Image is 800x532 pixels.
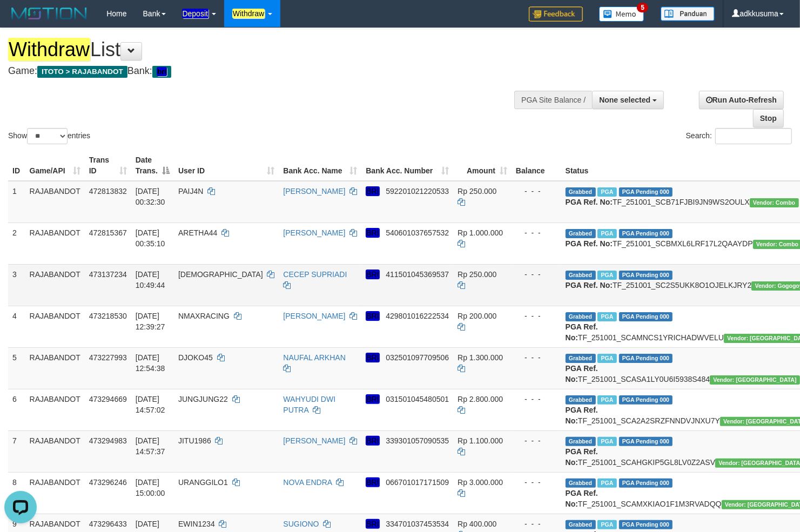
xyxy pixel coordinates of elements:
b: PGA Ref. No: [566,447,598,467]
button: Open LiveChat chat widget [4,4,37,37]
h1: List [8,39,522,60]
td: 6 [8,389,25,430]
input: Search: [715,128,792,144]
img: panduan.png [661,6,715,21]
span: Grabbed [566,229,596,238]
em: BRI [366,270,379,279]
span: ARETHA44 [178,228,217,237]
b: PGA Ref. No: [566,406,598,425]
select: Showentries [27,128,68,144]
div: - - - [516,394,557,405]
span: 473294669 [89,395,127,403]
span: 473296433 [89,520,127,528]
span: 5 [637,3,648,12]
img: Feedback.jpg [529,6,583,22]
span: Rp 2.800.000 [458,395,503,403]
em: bri [157,67,167,76]
span: PGA Pending [619,520,673,529]
span: Vendor URL: https://secure11.1velocity.biz [750,198,799,207]
span: 472813832 [89,187,127,196]
span: Rp 200.000 [458,312,496,320]
a: [PERSON_NAME] [283,436,345,445]
th: Bank Acc. Name: activate to sort column ascending [279,150,361,181]
span: Marked by adkakmal [597,312,616,321]
div: - - - [516,227,557,238]
span: Marked by adkakmal [597,354,616,363]
div: - - - [516,269,557,280]
td: RAJABANDOT [25,181,85,223]
td: RAJABANDOT [25,306,85,347]
b: PGA Ref. No: [566,322,598,342]
th: Bank Acc. Number: activate to sort column ascending [361,150,453,181]
em: BRI [366,311,379,321]
span: Copy 592201021220533 to clipboard [386,187,449,196]
span: Rp 3.000.000 [458,478,503,487]
a: [PERSON_NAME] [283,312,345,320]
div: - - - [516,477,557,488]
span: 473137234 [89,270,127,279]
span: DJOKO45 [178,353,213,362]
a: [PERSON_NAME] [283,228,345,237]
span: Rp 1.300.000 [458,353,503,362]
div: - - - [516,186,557,197]
span: [DATE] 12:39:27 [136,312,165,331]
th: Trans ID: activate to sort column ascending [85,150,131,181]
span: [DATE] 12:54:38 [136,353,165,373]
td: 8 [8,472,25,514]
span: ITOTO > RAJABANDOT [37,66,127,78]
span: Marked by adkZulham [597,187,616,197]
span: Grabbed [566,520,596,529]
div: - - - [516,435,557,446]
td: RAJABANDOT [25,264,85,306]
span: 473218530 [89,312,127,320]
span: Rp 1.000.000 [458,228,503,237]
span: Copy 066701017171509 to clipboard [386,478,449,487]
span: Vendor URL: https://secure10.1velocity.biz [710,375,800,385]
em: Withdraw [232,9,265,18]
span: PGA Pending [619,354,673,363]
td: 4 [8,306,25,347]
th: Game/API: activate to sort column ascending [25,150,85,181]
span: Rp 400.000 [458,520,496,528]
td: 2 [8,223,25,264]
b: PGA Ref. No: [566,239,613,248]
a: NAUFAL ARKHAN [283,353,345,362]
th: Date Trans.: activate to sort column descending [131,150,174,181]
em: BRI [366,436,379,446]
label: Search: [686,128,792,144]
span: Copy 429801016222534 to clipboard [386,312,449,320]
span: PGA Pending [619,312,673,321]
td: 7 [8,430,25,472]
td: 5 [8,347,25,389]
em: BRI [366,519,379,529]
span: Marked by adkakmal [597,437,616,446]
span: Grabbed [566,479,596,488]
td: RAJABANDOT [25,472,85,514]
span: PGA Pending [619,229,673,238]
span: [DEMOGRAPHIC_DATA] [178,270,263,279]
span: [DATE] 00:32:30 [136,187,165,206]
button: None selected [592,91,664,109]
div: PGA Site Balance / [514,91,592,109]
span: PGA Pending [619,395,673,405]
td: RAJABANDOT [25,347,85,389]
span: JITU1986 [178,436,211,445]
a: NOVA ENDRA [283,478,332,487]
span: PGA Pending [619,187,673,197]
span: PAIJ4N [178,187,203,196]
span: Rp 250.000 [458,187,496,196]
span: Rp 250.000 [458,270,496,279]
span: Grabbed [566,312,596,321]
th: Amount: activate to sort column ascending [453,150,512,181]
img: Button%20Memo.svg [599,6,644,22]
span: EWIN1234 [178,520,215,528]
span: [DATE] 10:49:44 [136,270,165,289]
span: 473294983 [89,436,127,445]
label: Show entries [8,128,90,144]
span: PGA Pending [619,437,673,446]
em: Deposit [182,9,209,18]
b: PGA Ref. No: [566,489,598,508]
span: Copy 540601037657532 to clipboard [386,228,449,237]
span: [DATE] 15:00:00 [136,478,165,497]
img: MOTION_logo.png [8,5,90,22]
